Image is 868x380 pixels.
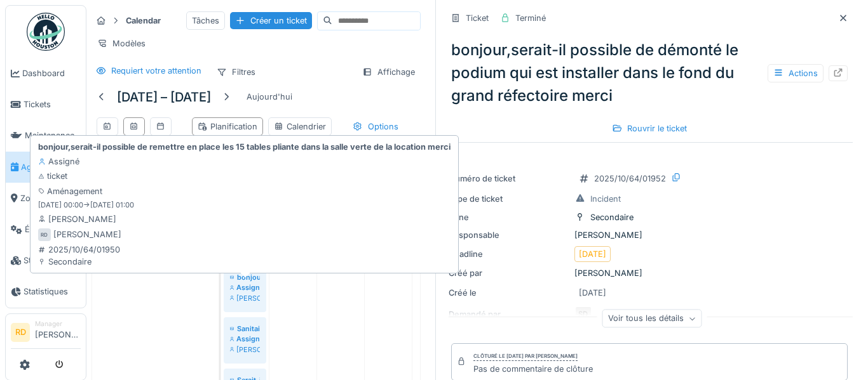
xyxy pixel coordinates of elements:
[6,89,86,120] a: Tickets
[449,248,569,260] div: Deadline
[473,352,578,361] div: Clôturé le [DATE] par [PERSON_NAME]
[38,185,102,197] div: Aménagement
[35,319,81,329] div: Manager
[6,276,86,307] a: Statistiques
[230,334,260,344] div: Assigné
[446,34,853,112] div: bonjour,serait-il possible de démonté le podium qui est installer dans le fond du grand réfectoir...
[24,285,81,298] span: Statistiques
[579,248,606,260] div: [DATE]
[274,121,326,133] div: Calendrier
[111,65,201,77] div: Requiert votre attention
[117,89,211,105] h5: [DATE] – [DATE]
[579,287,606,299] div: [DATE]
[230,282,260,292] div: Assigné
[25,223,81,235] span: Équipements
[198,121,257,133] div: Planification
[38,155,79,167] div: Assigné
[21,161,81,173] span: Agenda
[24,98,81,110] span: Tickets
[24,254,81,266] span: Stock
[38,213,116,225] div: [PERSON_NAME]
[515,12,546,24] div: Terminé
[347,117,404,136] div: Options
[230,324,260,334] div: Sanitaires pères
[230,344,260,355] div: [PERSON_NAME]
[35,319,81,346] li: [PERSON_NAME]
[356,63,421,81] div: Affichage
[92,34,151,53] div: Modèles
[22,67,81,79] span: Dashboard
[6,214,86,245] a: Équipements
[6,152,86,183] a: Agenda
[186,11,225,30] div: Tâches
[230,272,260,282] div: bonjour,serait-il possible de remettre en place les 15 tables pliante dans la salle verte de la l...
[38,256,120,268] div: Secondaire
[53,228,121,240] div: [PERSON_NAME]
[449,229,569,241] div: Responsable
[230,293,260,303] div: [PERSON_NAME]
[590,193,621,205] div: Incident
[449,173,569,185] div: Numéro de ticket
[230,12,312,29] div: Créer un ticket
[38,200,134,211] small: [DATE] 00:00 -> [DATE] 01:00
[11,323,30,342] li: RD
[466,12,489,24] div: Ticket
[449,267,850,279] div: [PERSON_NAME]
[449,211,569,223] div: Zone
[25,129,81,141] span: Maintenance
[6,245,86,276] a: Stock
[449,287,569,299] div: Créé le
[449,267,569,279] div: Créé par
[211,63,261,81] div: Filtres
[590,211,634,223] div: Secondaire
[27,13,65,51] img: Badge_color-CXgf-gQk.svg
[473,363,593,375] div: Pas de commentaire de clôture
[38,228,51,241] div: RD
[6,183,86,214] a: Zones
[6,58,86,89] a: Dashboard
[11,319,81,350] a: RD Manager[PERSON_NAME]
[768,64,824,82] div: Actions
[594,173,666,185] div: 2025/10/64/01952
[449,229,850,241] div: [PERSON_NAME]
[38,141,451,153] strong: bonjour,serait-il possible de remettre en place les 15 tables pliante dans la salle verte de la l...
[607,120,692,137] div: Rouvrir le ticket
[6,120,86,151] a: Maintenance
[38,244,120,256] div: 2025/10/64/01950
[38,170,67,182] div: ticket
[241,88,297,105] div: Aujourd'hui
[121,15,166,27] strong: Calendar
[20,192,81,204] span: Zones
[449,193,569,205] div: Type de ticket
[602,310,702,328] div: Voir tous les détails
